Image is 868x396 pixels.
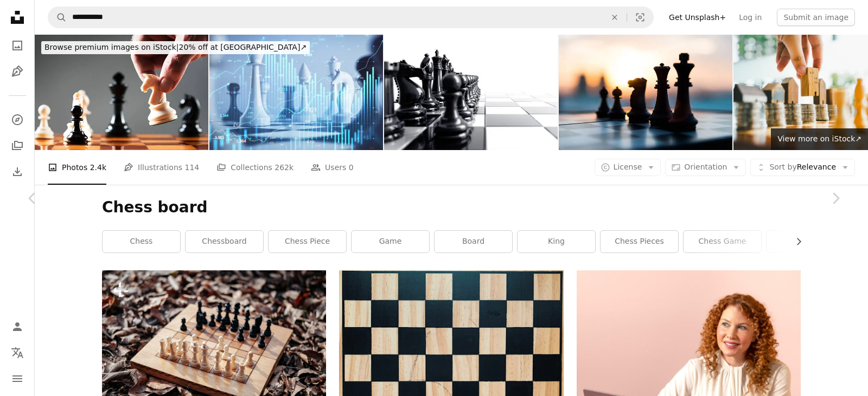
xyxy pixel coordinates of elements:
[7,316,28,337] a: Log in / Sign up
[48,7,67,28] button: Search Unsplash
[35,35,208,150] img: Man's hand moves white knight into position on chessboard
[769,163,796,171] span: Sort by
[435,231,512,252] a: board
[684,231,761,252] a: chess game
[7,61,28,82] a: Illustrations
[777,9,855,26] button: Submit an image
[44,43,307,51] span: 20% off at [GEOGRAPHIC_DATA] ↗
[769,162,836,173] span: Relevance
[269,231,346,252] a: chess piece
[603,7,627,28] button: Clear
[102,340,326,349] a: a wooden chess set on a leaf covered ground
[803,146,868,250] a: Next
[684,163,727,171] span: Orientation
[44,43,178,51] span: Browse premium images on iStock |
[665,159,746,176] button: Orientation
[595,159,661,176] button: License
[352,231,429,252] a: game
[102,198,801,217] h1: Chess board
[789,231,801,252] button: scroll list to the right
[627,7,653,28] button: Visual search
[7,342,28,363] button: Language
[311,150,354,185] a: Users 0
[601,231,678,252] a: chess pieces
[767,231,844,252] a: strategy
[732,9,768,26] a: Log in
[103,231,180,252] a: chess
[124,150,199,185] a: Illustrations 114
[559,35,732,150] img: game of chess
[48,7,654,28] form: Find visuals sitewide
[750,159,855,176] button: Sort byRelevance
[7,109,28,131] a: Explore
[275,161,293,173] span: 262k
[384,35,558,150] img: Black chess pieces aligned on the left side of the board
[662,9,732,26] a: Get Unsplash+
[7,368,28,389] button: Menu
[349,161,354,173] span: 0
[614,163,642,171] span: License
[186,231,263,252] a: chessboard
[777,134,861,143] span: View more on iStock ↗
[7,135,28,157] a: Collections
[216,150,293,185] a: Collections 262k
[339,375,563,385] a: a black and white checkered board with a wooden frame
[518,231,595,252] a: king
[35,35,316,61] a: Browse premium images on iStock|20% off at [GEOGRAPHIC_DATA]↗
[185,161,200,173] span: 114
[209,35,383,150] img: Chess pieces overlaying financial data graphs with blue digital light effects on a blurred backgr...
[7,35,28,56] a: Photos
[771,128,868,150] a: View more on iStock↗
